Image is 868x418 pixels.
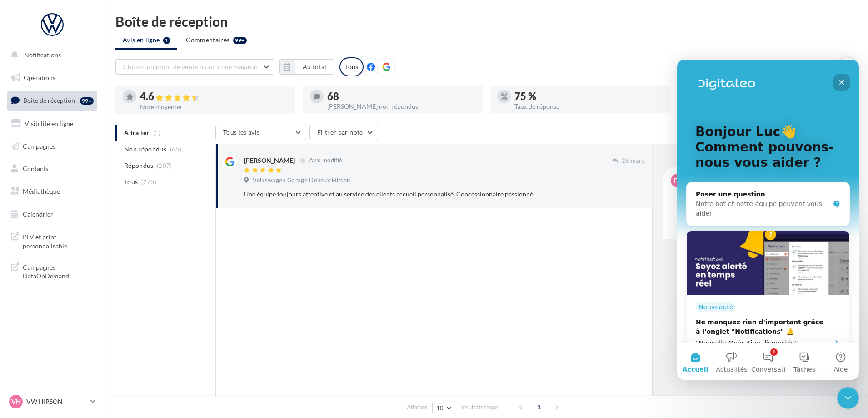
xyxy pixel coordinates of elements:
button: Filtrer par note [309,125,378,140]
span: Commentaires [186,35,229,45]
a: Médiathèque [5,182,99,201]
span: Choisir un point de vente ou un code magasin [123,63,258,71]
button: Choisir un point de vente ou un code magasin [115,59,274,75]
div: Note moyenne [140,104,288,110]
button: 10 [432,402,455,414]
span: Contacts [23,165,48,172]
span: Notifications [24,51,61,59]
button: Au total [279,59,334,75]
span: Opérations [24,74,55,81]
span: Tous les avis [223,128,260,136]
span: résultats/page [460,403,498,412]
a: Boîte de réception99+ [5,91,99,110]
div: [PERSON_NAME] non répondus [327,103,475,110]
span: Campagnes DataOnDemand [23,261,94,281]
button: Notifications [5,45,95,65]
div: [PERSON_NAME] [244,156,295,165]
div: Une équipe toujours attentive et au service des clients.accueil personnalisé. Concessionnaire pas... [244,190,585,199]
span: 10 [436,404,444,412]
iframe: Intercom live chat [837,387,859,409]
a: Contacts [5,159,99,178]
div: Boîte de réception [115,15,857,28]
div: 99+ [80,97,94,105]
span: Afficher [407,403,427,412]
p: VW HIRSON [26,397,87,406]
span: Volkswagen Garage Dehoux Hirson [253,176,350,185]
button: Au total [295,59,334,75]
a: Campagnes [5,137,99,156]
div: Taux de réponse [514,103,663,110]
div: 68 [327,91,475,101]
a: Visibilité en ligne [5,114,99,133]
a: VH VW HIRSON [7,393,97,410]
div: Tous [339,57,364,76]
a: Campagnes DataOnDemand [5,257,99,284]
span: PLV et print personnalisable [23,231,94,250]
span: Médiathèque [23,187,60,195]
span: Non répondus [124,145,166,154]
div: 4.6 [140,91,288,102]
div: 99+ [233,37,247,44]
a: PLV et print personnalisable [5,227,99,254]
div: 75 % [514,91,663,101]
span: Boîte de réception [23,96,75,104]
span: VH [11,397,21,406]
span: (275) [141,178,157,186]
span: 26 mars [622,157,644,165]
span: 1 [532,400,546,414]
a: Opérations [5,68,99,87]
span: Visibilité en ligne [25,120,73,127]
span: Tous [124,177,138,186]
iframe: Intercom live chat [677,60,859,380]
span: Calendrier [23,210,53,218]
button: Tous les avis [215,125,306,140]
span: (68) [170,146,181,153]
span: Campagnes [23,142,55,150]
a: Calendrier [5,205,99,224]
span: Avis modifié [309,157,342,164]
span: Répondus [124,161,154,170]
span: Fd [673,176,682,185]
span: (207) [157,162,172,169]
